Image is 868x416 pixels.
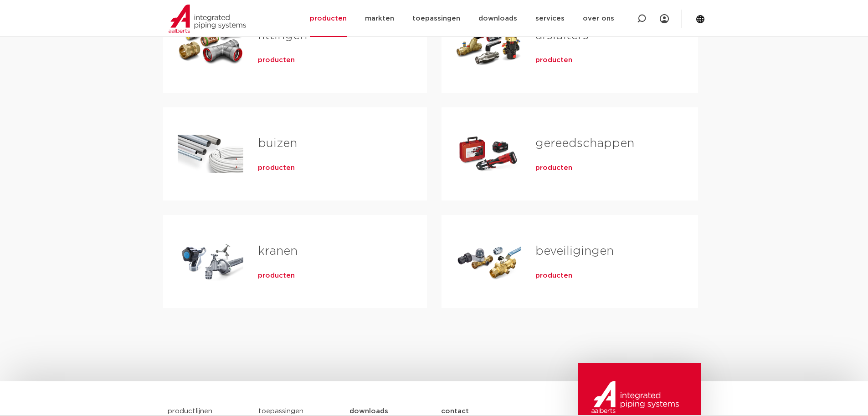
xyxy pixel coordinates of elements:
[258,408,303,415] a: toepassingen
[535,56,572,65] a: producten
[258,30,307,42] a: fittingen
[168,408,212,415] a: productlijnen
[258,271,295,280] a: producten
[258,163,295,173] a: producten
[535,245,614,257] a: beveiligingen
[535,137,634,149] a: gereedschappen
[535,163,572,173] a: producten
[258,56,295,65] a: producten
[258,245,298,257] a: kranen
[258,137,297,149] a: buizen
[535,271,572,280] a: producten
[535,30,589,42] a: afsluiters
